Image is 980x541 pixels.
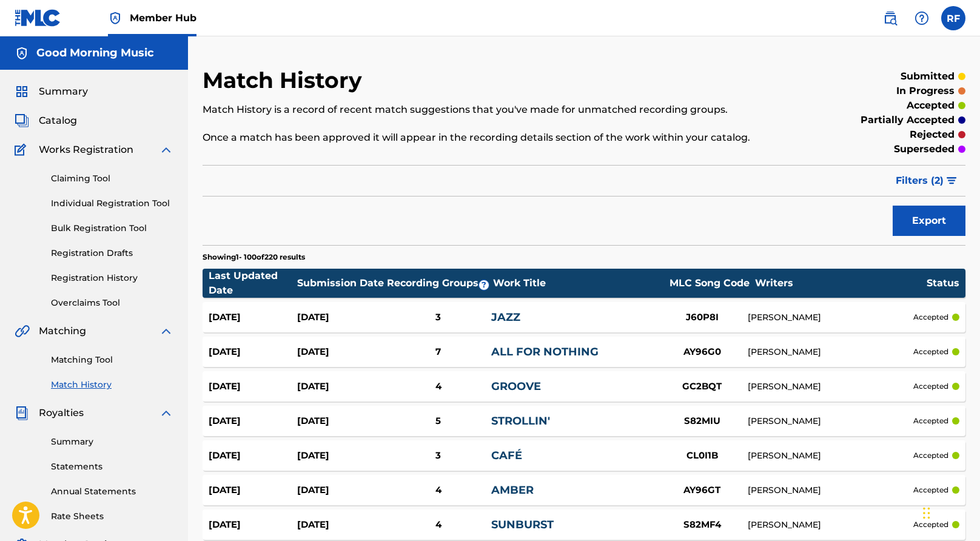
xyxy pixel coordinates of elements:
span: Royalties [39,406,84,420]
button: Filters (2) [888,166,965,196]
a: Individual Registration Tool [51,197,173,210]
div: [DATE] [297,414,386,428]
h2: Match History [203,67,368,94]
img: Summary [15,84,29,99]
div: [DATE] [297,345,386,359]
img: expand [159,406,173,420]
a: SummarySummary [15,84,88,99]
span: Catalog [39,113,77,128]
div: [DATE] [297,518,386,532]
a: Annual Statements [51,485,173,498]
div: J60P8I [657,311,748,324]
a: GROOVE [491,380,541,393]
img: Catalog [15,113,29,128]
a: Statements [51,460,173,473]
a: ALL FOR NOTHING [491,345,599,358]
div: Status [927,276,959,291]
p: accepted [907,98,955,113]
div: [PERSON_NAME] [748,449,913,462]
div: [DATE] [209,449,297,463]
a: STROLLIN' [491,414,550,428]
div: 3 [385,449,491,463]
div: [DATE] [209,345,297,359]
div: Drag [923,495,930,531]
div: [PERSON_NAME] [748,346,913,358]
div: Submission Date [297,276,386,291]
div: S82MIU [657,414,748,428]
p: Once a match has been approved it will appear in the recording details section of the work within... [203,130,790,145]
p: accepted [913,381,948,392]
span: Matching [39,324,86,338]
div: GC2BQT [657,380,748,394]
div: Last Updated Date [209,269,297,298]
h5: Good Morning Music [36,46,154,60]
div: Recording Groups [386,276,493,291]
p: accepted [913,485,948,496]
p: in progress [896,84,955,98]
div: [DATE] [209,518,297,532]
div: 4 [385,483,491,497]
a: Matching Tool [51,354,173,366]
span: Works Registration [39,143,133,157]
p: accepted [913,312,948,323]
p: accepted [913,415,948,426]
img: filter [947,177,957,184]
p: rejected [910,127,955,142]
p: accepted [913,519,948,530]
div: [PERSON_NAME] [748,519,913,531]
p: superseded [894,142,955,156]
a: CatalogCatalog [15,113,77,128]
img: help [915,11,929,25]
p: submitted [901,69,955,84]
a: AMBER [491,483,534,497]
img: expand [159,143,173,157]
div: [PERSON_NAME] [748,415,913,428]
span: Member Hub [130,11,196,25]
div: [PERSON_NAME] [748,311,913,324]
img: expand [159,324,173,338]
a: Rate Sheets [51,510,173,523]
div: 4 [385,380,491,394]
a: Bulk Registration Tool [51,222,173,235]
iframe: Resource Center [946,354,980,452]
img: Accounts [15,46,29,61]
div: [PERSON_NAME] [748,380,913,393]
a: Summary [51,435,173,448]
img: Top Rightsholder [108,11,122,25]
a: Registration Drafts [51,247,173,260]
div: [DATE] [297,449,386,463]
p: accepted [913,346,948,357]
button: Export [893,206,965,236]
span: Summary [39,84,88,99]
div: 7 [385,345,491,359]
img: search [883,11,898,25]
div: [DATE] [209,414,297,428]
a: CAFÉ [491,449,522,462]
div: CL0I1B [657,449,748,463]
img: MLC Logo [15,9,61,27]
a: SUNBURST [491,518,554,531]
span: Filters ( 2 ) [896,173,944,188]
div: AY96GT [657,483,748,497]
p: Match History is a record of recent match suggestions that you've made for unmatched recording gr... [203,102,790,117]
div: [PERSON_NAME] [748,484,913,497]
div: [DATE] [209,380,297,394]
div: [DATE] [297,311,386,324]
div: [DATE] [297,380,386,394]
div: [DATE] [297,483,386,497]
a: Claiming Tool [51,172,173,185]
img: Works Registration [15,143,30,157]
div: Help [910,6,934,30]
a: Registration History [51,272,173,284]
p: accepted [913,450,948,461]
img: Royalties [15,406,29,420]
div: 5 [385,414,491,428]
div: Writers [755,276,927,291]
img: Matching [15,324,30,338]
iframe: Chat Widget [919,483,980,541]
div: 3 [385,311,491,324]
div: [DATE] [209,311,297,324]
div: [DATE] [209,483,297,497]
a: Match History [51,378,173,391]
